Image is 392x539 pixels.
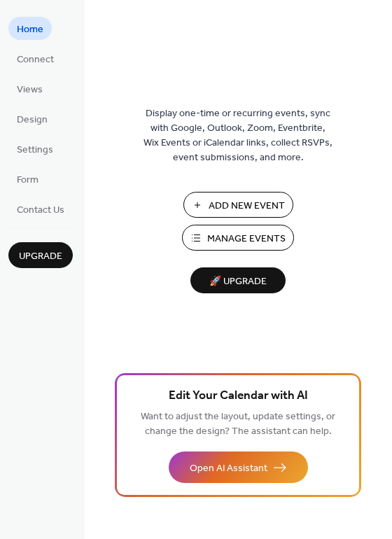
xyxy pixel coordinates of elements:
[190,461,267,476] span: Open AI Assistant
[17,52,54,67] span: Connect
[17,113,48,127] span: Design
[207,232,286,246] span: Manage Events
[209,199,285,213] span: Add New Event
[169,386,308,406] span: Edit Your Calendar with AI
[8,197,73,220] a: Contact Us
[8,242,73,268] button: Upgrade
[17,83,43,97] span: Views
[199,272,277,291] span: 🚀 Upgrade
[17,143,53,157] span: Settings
[17,203,64,218] span: Contact Us
[8,47,62,70] a: Connect
[17,173,38,188] span: Form
[8,167,47,190] a: Form
[8,137,62,160] a: Settings
[8,77,51,100] a: Views
[19,249,62,264] span: Upgrade
[190,267,286,293] button: 🚀 Upgrade
[8,17,52,40] a: Home
[143,106,332,165] span: Display one-time or recurring events, sync with Google, Outlook, Zoom, Eventbrite, Wix Events or ...
[169,451,308,483] button: Open AI Assistant
[17,22,43,37] span: Home
[183,192,293,218] button: Add New Event
[182,225,294,251] button: Manage Events
[141,407,335,441] span: Want to adjust the layout, update settings, or change the design? The assistant can help.
[8,107,56,130] a: Design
